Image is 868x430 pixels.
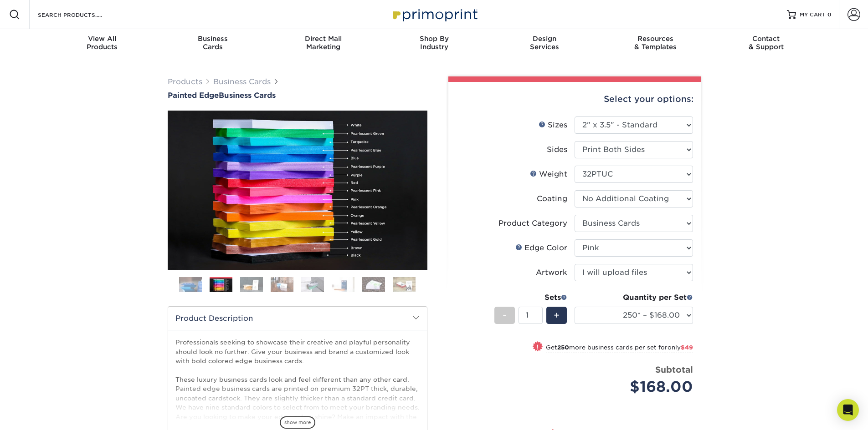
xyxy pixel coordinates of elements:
a: View AllProducts [47,29,158,58]
span: MY CART [800,11,826,19]
div: Cards [157,35,268,51]
div: Quantity per Set [575,292,693,303]
div: Sizes [539,120,567,131]
img: Business Cards 02 [210,278,232,293]
div: Artwork [536,267,567,278]
span: + [554,309,560,322]
div: Sides [547,144,567,155]
div: Open Intercom Messenger [837,399,859,421]
h2: Product Description [168,307,427,330]
div: Products [47,35,158,51]
input: SEARCH PRODUCTS..... [37,9,126,20]
div: Edge Color [515,243,567,253]
div: Weight [530,169,567,180]
div: $168.00 [581,376,693,398]
strong: Subtotal [655,364,693,374]
img: Business Cards 06 [332,277,354,293]
img: Painted Edge 02 [168,111,427,270]
img: Business Cards 03 [240,277,263,293]
h1: Business Cards [168,91,427,100]
span: 0 [827,11,832,18]
span: Resources [600,35,711,43]
a: Direct MailMarketing [268,29,379,58]
span: ! [536,342,539,352]
div: Sets [494,292,567,303]
a: DesignServices [489,29,600,58]
div: Product Category [498,218,567,229]
img: Primoprint [389,5,480,24]
img: Business Cards 05 [301,277,324,293]
span: Contact [711,35,822,43]
a: Resources& Templates [600,29,711,58]
img: Business Cards 01 [179,273,202,296]
div: Marketing [268,35,379,51]
span: show more [280,416,315,429]
img: Business Cards 07 [362,277,385,293]
div: & Templates [600,35,711,51]
span: Direct Mail [268,35,379,43]
span: - [503,309,507,322]
a: Painted EdgeBusiness Cards [168,91,427,100]
span: only [668,344,693,351]
div: Services [489,35,600,51]
a: BusinessCards [157,29,268,58]
div: Industry [379,35,489,51]
a: Shop ByIndustry [379,29,489,58]
a: Contact& Support [711,29,822,58]
span: Painted Edge [168,91,219,100]
div: Select your options: [456,82,693,116]
a: Products [168,77,202,86]
iframe: Google Customer Reviews [2,402,77,427]
div: & Support [711,35,822,51]
span: $49 [681,344,693,351]
span: Shop By [379,35,489,43]
div: Coating [537,193,567,204]
strong: 250 [557,344,569,351]
span: Design [489,35,600,43]
a: Business Cards [213,77,271,86]
img: Business Cards 08 [393,277,416,293]
span: Business [157,35,268,43]
small: Get more business cards per set for [546,344,693,353]
img: Business Cards 04 [271,277,293,293]
span: View All [47,35,158,43]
